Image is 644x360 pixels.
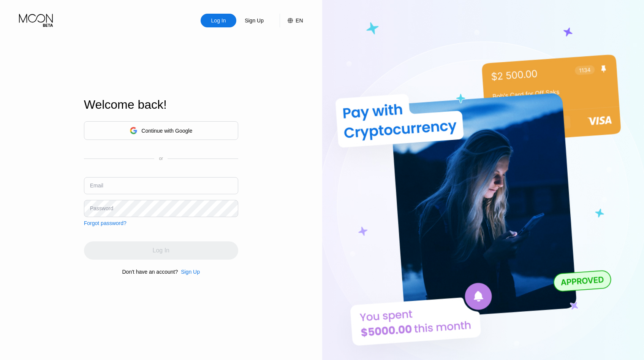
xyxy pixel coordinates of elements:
[210,17,227,24] div: Log In
[141,128,192,134] div: Continue with Google
[84,98,238,112] div: Welcome back!
[90,182,103,189] div: Email
[244,17,264,24] div: Sign Up
[122,269,178,275] div: Don't have an account?
[178,269,200,275] div: Sign Up
[84,121,238,140] div: Continue with Google
[84,220,127,226] div: Forgot password?
[236,14,272,27] div: Sign Up
[159,156,163,161] div: or
[296,17,303,24] div: EN
[181,269,200,275] div: Sign Up
[280,14,303,27] div: EN
[90,205,113,211] div: Password
[201,14,236,27] div: Log In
